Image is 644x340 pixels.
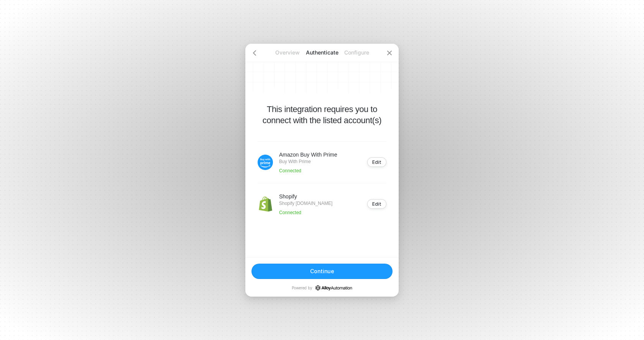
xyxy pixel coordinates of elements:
div: Edit [372,159,381,165]
p: Shopify [279,193,332,200]
p: Overview [270,49,305,56]
span: icon-arrow-left [251,50,258,56]
p: Connected [279,168,337,174]
span: icon-close [386,50,393,56]
p: This integration requires you to connect with the listed account(s) [258,104,386,126]
img: icon [258,196,273,212]
button: Continue [251,264,393,279]
button: Edit [367,157,386,167]
div: Continue [310,268,334,274]
p: Configure [339,49,374,56]
p: Powered by [292,285,352,290]
a: icon-success [315,285,352,290]
div: Edit [372,201,381,207]
img: icon [258,155,273,170]
button: Edit [367,199,386,209]
p: Shopify [DOMAIN_NAME] [279,200,332,206]
p: Authenticate [305,49,339,56]
p: Buy With Prime [279,158,337,165]
p: Amazon Buy With Prime [279,151,337,158]
p: Connected [279,210,332,216]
